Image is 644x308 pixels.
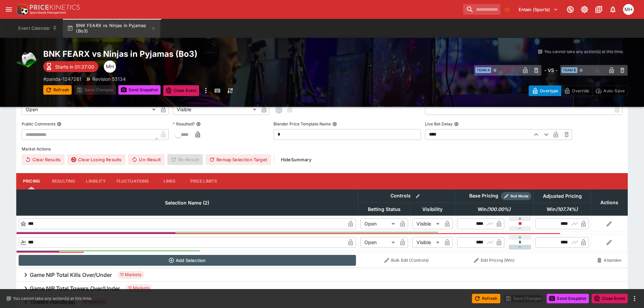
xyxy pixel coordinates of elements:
[16,49,38,70] img: esports.png
[572,87,589,94] p: Override
[454,122,459,126] button: Live Bet Delay
[457,255,531,266] button: Edit Pricing (Win)
[30,285,120,292] h6: Game NIP Total Towers Over/Under
[13,295,92,302] p: You cannot take any action(s) at this time.
[202,85,210,96] button: more
[412,218,442,229] div: Visible
[15,3,28,16] img: PriceKinetics Logo
[501,192,531,200] div: Show/hide Price Roll mode configuration.
[57,122,62,126] button: Public Comments
[273,121,331,127] p: Blender Price Template Name
[529,86,561,96] button: Overtype
[467,192,501,200] div: Base Pricing
[540,87,558,94] p: Overtype
[623,4,634,15] div: Michael Hutchinson
[360,205,408,213] span: Betting Status
[19,255,356,266] button: Add Selection
[158,199,217,207] span: Selection Name (2)
[415,205,450,213] span: Visibility
[173,121,195,127] p: Resulted?
[475,67,491,73] span: Team A
[412,237,442,248] div: Visible
[22,104,158,115] div: Open
[67,154,125,165] button: Clear Losing Results
[508,193,531,199] span: Roll Mode
[63,19,160,38] button: BNK FEARX vs Ninjas in Pyjamas (Bo3)
[544,67,557,74] h6: - VS -
[463,4,500,15] input: search
[472,294,500,303] button: Refresh
[360,218,397,229] div: Open
[118,85,161,95] button: Send Snapshot
[564,3,576,16] button: Connected to PK
[592,294,628,303] button: Close Event
[556,205,578,213] em: ( 107.74 %)
[547,294,589,303] button: Send Snapshot
[154,173,185,189] button: Links
[55,63,94,70] p: Starts in 01:37:00
[167,154,203,165] span: Re-Result
[173,104,259,115] div: Visible
[593,255,625,266] button: Abandon
[603,87,625,94] p: Auto-Save
[360,255,453,266] button: Bulk Edit (Controls)
[470,205,518,213] span: Win(100.00%)
[117,271,144,278] span: 11 Markets
[22,154,65,165] button: Clear Results
[533,189,591,203] th: Adjusted Pricing
[360,237,397,248] div: Open
[277,154,315,165] button: HideSummary
[22,144,622,154] label: Market Actions
[80,173,111,189] button: Liability
[47,173,80,189] button: Resulting
[358,189,455,203] th: Controls
[630,294,639,303] button: more
[539,205,585,213] span: Win(107.74%)
[561,86,592,96] button: Override
[578,3,591,16] button: Toggle light/dark mode
[128,154,164,165] button: Un-Result
[30,11,66,14] img: Sportsbook Management
[591,189,627,215] th: Actions
[332,122,337,126] button: Blender Price Template Name
[3,3,15,16] button: open drawer
[592,86,628,96] button: Auto-Save
[487,205,510,213] em: ( 100.00 %)
[621,2,636,17] button: Michael Hutchinson
[43,85,72,95] button: Refresh
[22,121,55,127] p: Public Comments
[206,154,271,165] button: Remap Selection Target
[196,122,201,126] button: Resulted?
[43,49,336,59] h2: Copy To Clipboard
[43,75,81,82] p: Copy To Clipboard
[104,61,116,73] div: Michael Hutchinson
[593,3,605,16] button: Documentation
[515,4,562,15] button: Select Tenant
[607,3,619,16] button: Notifications
[111,173,154,189] button: Fluctuations
[544,49,624,55] p: You cannot take any action(s) at this time.
[185,173,223,189] button: Price Limits
[92,75,126,82] p: Revision 53134
[125,285,152,292] span: 11 Markets
[502,4,512,15] button: No Bookmarks
[562,67,577,73] span: Team B
[14,19,62,38] button: Event Calendar
[30,5,80,10] img: PriceKinetics
[529,86,628,96] div: Start From
[163,85,199,96] button: Close Event
[425,121,453,127] p: Live Bet Delay
[30,271,112,279] h6: Game NIP Total Kills Over/Under
[413,192,422,200] button: Bulk edit
[16,173,47,189] button: Pricing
